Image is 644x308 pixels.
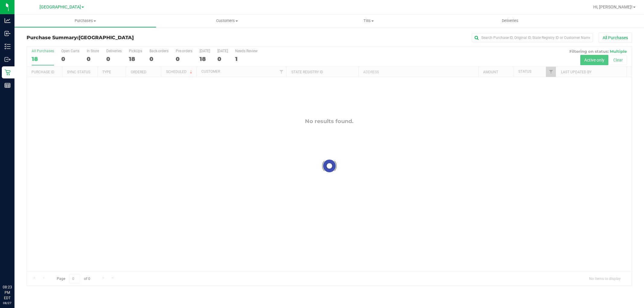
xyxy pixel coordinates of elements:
[439,14,581,27] a: Deliveries
[3,284,12,301] p: 08:23 PM EDT
[5,17,11,24] inline-svg: Analytics
[494,18,527,24] span: Deliveries
[14,18,156,24] span: Purchases
[6,260,24,278] iframe: Resource center
[298,14,439,27] a: Tills
[5,56,11,62] inline-svg: Outbound
[593,5,633,9] span: Hi, [PERSON_NAME]!
[5,82,11,88] inline-svg: Reports
[40,5,81,10] span: [GEOGRAPHIC_DATA]
[472,33,593,42] input: Search Purchase ID, Original ID, State Registry ID or Customer Name...
[14,14,156,27] a: Purchases
[3,301,12,305] p: 08/27
[599,33,632,43] button: All Purchases
[298,18,439,24] span: Tills
[156,18,297,24] span: Customers
[27,35,228,40] h3: Purchase Summary:
[5,30,11,37] inline-svg: Inbound
[78,35,134,40] span: [GEOGRAPHIC_DATA]
[5,43,11,49] inline-svg: Inventory
[5,69,11,75] inline-svg: Retail
[156,14,298,27] a: Customers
